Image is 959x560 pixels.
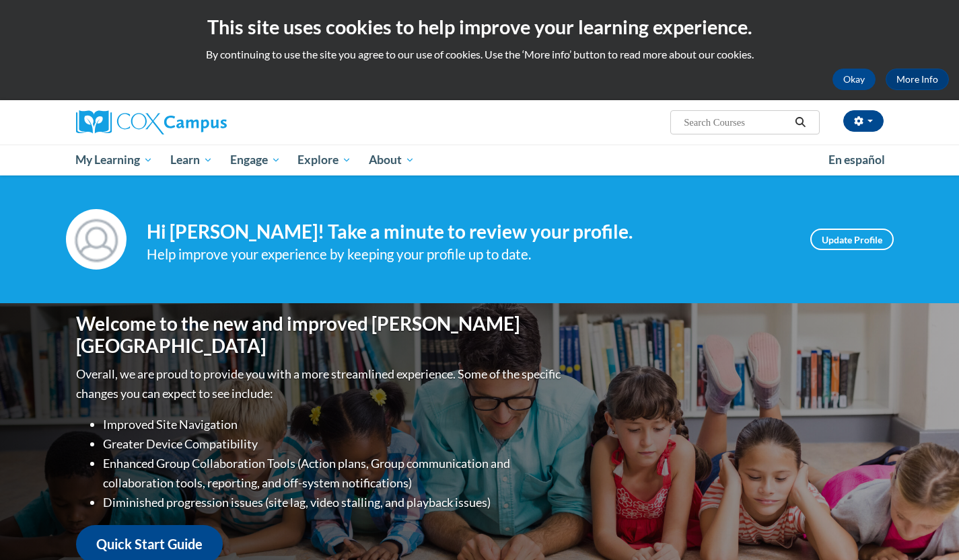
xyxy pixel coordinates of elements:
[76,313,564,358] h1: Welcome to the new and improved [PERSON_NAME][GEOGRAPHIC_DATA]
[828,153,885,167] span: En español
[67,145,162,175] a: My Learning
[76,110,332,134] a: Cox Campus
[103,434,564,454] li: Greater Device Compatibility
[369,152,415,168] span: About
[221,145,289,175] a: Engage
[790,114,810,130] button: Search
[170,152,213,168] span: Learn
[76,110,227,134] img: Cox Campus
[843,110,884,132] button: Account Settings
[832,69,876,90] button: Okay
[10,13,949,40] h2: This site uses cookies to help improve your learning experience.
[297,152,351,168] span: Explore
[66,209,127,270] img: Profile Image
[162,145,221,175] a: Learn
[360,145,423,175] a: About
[76,364,564,403] p: Overall, we are proud to provide you with a more streamlined experience. Some of the specific cha...
[147,243,790,266] div: Help improve your experience by keeping your profile up to date.
[103,415,564,434] li: Improved Site Navigation
[820,146,894,174] a: En español
[810,229,894,250] a: Update Profile
[103,493,564,512] li: Diminished progression issues (site lag, video stalling, and playback issues)
[682,114,790,130] input: Search Courses
[289,145,360,175] a: Explore
[103,454,564,493] li: Enhanced Group Collaboration Tools (Action plans, Group communication and collaboration tools, re...
[10,47,949,62] p: By continuing to use the site you agree to our use of cookies. Use the ‘More info’ button to read...
[886,69,949,90] a: More Info
[147,221,790,243] h4: Hi [PERSON_NAME]! Take a minute to review your profile.
[230,152,281,168] span: Engage
[56,145,904,175] div: Main menu
[75,152,153,168] span: My Learning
